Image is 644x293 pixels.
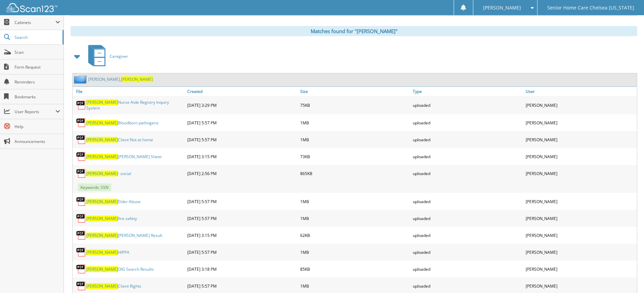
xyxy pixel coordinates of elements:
[186,245,299,259] div: [DATE] 5:57 PM
[86,137,118,143] span: [PERSON_NAME]
[411,262,524,276] div: uploaded
[299,116,411,129] div: 1MB
[86,233,162,238] a: [PERSON_NAME][PERSON_NAME] Result
[86,216,137,221] a: [PERSON_NAME]fire safety
[483,6,521,10] span: [PERSON_NAME]
[86,154,162,160] a: [PERSON_NAME][PERSON_NAME] Sheet
[86,120,159,126] a: [PERSON_NAME]Bloodborn pathogens
[15,79,60,85] span: Reminders
[86,99,184,111] a: [PERSON_NAME]Nurse Aide Registry Inquiry System
[76,135,86,145] img: PDF.png
[15,64,60,70] span: Form Request
[299,228,411,242] div: 62KB
[299,279,411,293] div: 1MB
[86,233,118,238] span: [PERSON_NAME]
[186,98,299,113] div: [DATE] 3:29 PM
[411,212,524,225] div: uploaded
[411,150,524,163] div: uploaded
[524,167,637,180] div: [PERSON_NAME]
[86,266,154,272] a: [PERSON_NAME]OIG Search Results
[84,43,128,70] a: Caregiver
[76,247,86,257] img: PDF.png
[15,34,59,40] span: Search
[299,98,411,113] div: 75KB
[186,228,299,242] div: [DATE] 3:15 PM
[86,154,118,160] span: [PERSON_NAME]
[86,120,118,126] span: [PERSON_NAME]
[299,245,411,259] div: 1MB
[524,262,637,276] div: [PERSON_NAME]
[411,116,524,129] div: uploaded
[7,3,57,12] img: scan123-logo-white.svg
[76,213,86,223] img: PDF.png
[76,168,86,178] img: PDF.png
[524,228,637,242] div: [PERSON_NAME]
[524,195,637,208] div: [PERSON_NAME]
[524,98,637,113] div: [PERSON_NAME]
[15,124,60,129] span: Help
[411,228,524,242] div: uploaded
[299,212,411,225] div: 1MB
[186,87,299,96] a: Created
[186,167,299,180] div: [DATE] 2:56 PM
[74,75,88,83] img: folder2.png
[86,249,118,255] span: [PERSON_NAME]
[15,49,60,55] span: Scan
[78,184,111,191] span: Keywords: SSN
[86,99,118,105] span: [PERSON_NAME]
[524,87,637,96] a: User
[411,98,524,113] div: uploaded
[186,212,299,225] div: [DATE] 5:57 PM
[86,137,153,143] a: [PERSON_NAME]Client Not at home
[411,133,524,146] div: uploaded
[524,212,637,225] div: [PERSON_NAME]
[15,109,55,115] span: User Reports
[88,76,153,82] a: [PERSON_NAME],[PERSON_NAME]
[86,283,118,289] span: [PERSON_NAME]
[110,53,128,59] span: Caregiver
[86,171,118,176] span: [PERSON_NAME]
[411,87,524,96] a: Type
[86,199,141,204] a: [PERSON_NAME]Elder Abuse
[15,139,60,144] span: Announcements
[86,216,118,221] span: [PERSON_NAME]
[86,249,129,255] a: [PERSON_NAME]HIPPA
[411,195,524,208] div: uploaded
[86,266,118,272] span: [PERSON_NAME]
[186,133,299,146] div: [DATE] 5:57 PM
[411,245,524,259] div: uploaded
[15,94,60,100] span: Bookmarks
[299,87,411,96] a: Size
[524,133,637,146] div: [PERSON_NAME]
[524,279,637,293] div: [PERSON_NAME]
[15,20,55,25] span: Cabinets
[186,279,299,293] div: [DATE] 5:57 PM
[71,26,637,36] div: Matches found for "[PERSON_NAME]"
[524,245,637,259] div: [PERSON_NAME]
[76,100,86,110] img: PDF.png
[299,150,411,163] div: 73KB
[73,87,186,96] a: File
[76,230,86,240] img: PDF.png
[121,76,153,82] span: [PERSON_NAME]
[76,196,86,206] img: PDF.png
[86,171,131,176] a: [PERSON_NAME]- social
[86,199,118,204] span: [PERSON_NAME]
[86,283,141,289] a: [PERSON_NAME]Client Rights
[76,151,86,162] img: PDF.png
[524,116,637,129] div: [PERSON_NAME]
[411,167,524,180] div: uploaded
[299,195,411,208] div: 1MB
[524,150,637,163] div: [PERSON_NAME]
[186,116,299,129] div: [DATE] 5:57 PM
[76,281,86,291] img: PDF.png
[299,167,411,180] div: 865KB
[299,133,411,146] div: 1MB
[411,279,524,293] div: uploaded
[610,261,644,293] iframe: Chat Widget
[186,150,299,163] div: [DATE] 3:15 PM
[547,6,634,10] span: Senior Home Care Chelsea [US_STATE]
[186,262,299,276] div: [DATE] 3:18 PM
[186,195,299,208] div: [DATE] 5:57 PM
